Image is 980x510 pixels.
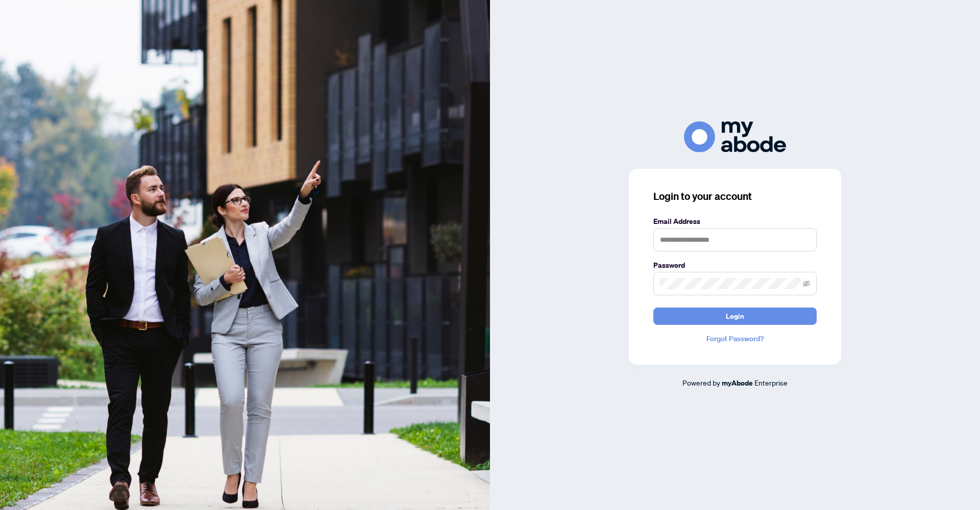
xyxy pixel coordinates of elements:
img: ma-logo [684,121,786,152]
button: Login [653,308,817,325]
span: Powered by [682,378,720,387]
label: Email Address [653,216,817,227]
span: Login [726,308,744,324]
span: eye-invisible [803,280,810,287]
label: Password [653,260,817,271]
a: Forgot Password? [653,333,817,344]
span: Enterprise [754,378,788,387]
h3: Login to your account [653,189,817,203]
a: myAbode [722,377,753,389]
